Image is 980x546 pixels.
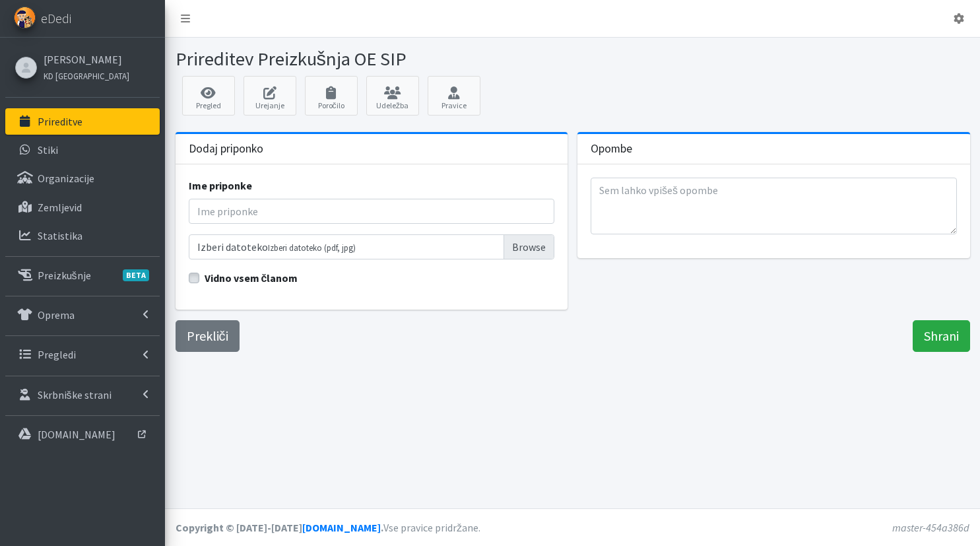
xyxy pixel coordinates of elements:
a: PreizkušnjeBETA [5,262,160,289]
a: [DOMAIN_NAME] [5,421,160,448]
p: Zemljevid [38,201,82,214]
a: Prekliči [176,320,240,352]
h3: Dodaj priponko [189,142,263,156]
p: Oprema [38,308,75,322]
a: Oprema [5,302,160,328]
span: eDedi [41,9,71,28]
a: Udeležba [366,76,419,116]
a: Stiki [5,137,160,163]
footer: Vse pravice pridržane. [165,508,980,546]
a: [PERSON_NAME] [44,51,129,67]
a: Pregledi [5,341,160,368]
img: eDedi [14,7,36,28]
small: KD [GEOGRAPHIC_DATA] [44,71,129,81]
h3: Opombe [591,142,632,156]
p: Organizacije [38,172,94,185]
a: Urejanje [244,76,296,116]
p: Stiki [38,143,58,156]
a: Poročilo [305,76,358,116]
a: [DOMAIN_NAME] [302,521,381,534]
a: Zemljevid [5,194,160,221]
a: Statistika [5,222,160,249]
em: master-454a386d [892,521,969,534]
input: Ime priponke [189,199,555,224]
a: Pregled [182,76,235,116]
label: Ime priponke [189,178,252,193]
p: Skrbniške strani [38,388,112,401]
p: Prireditve [38,115,82,128]
p: Pregledi [38,348,76,361]
a: Prireditve [5,108,160,135]
h1: Prireditev Preizkušnja OE SIP [176,48,568,71]
span: BETA [123,269,149,281]
a: KD [GEOGRAPHIC_DATA] [44,67,129,83]
a: Organizacije [5,165,160,191]
p: [DOMAIN_NAME] [38,428,115,441]
a: Pravice [428,76,480,116]
p: Statistika [38,229,82,242]
strong: Copyright © [DATE]-[DATE] . [176,521,383,534]
a: Skrbniške strani [5,382,160,408]
label: Vidno vsem članom [205,270,298,286]
input: Shrani [913,320,970,352]
p: Preizkušnje [38,269,91,282]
